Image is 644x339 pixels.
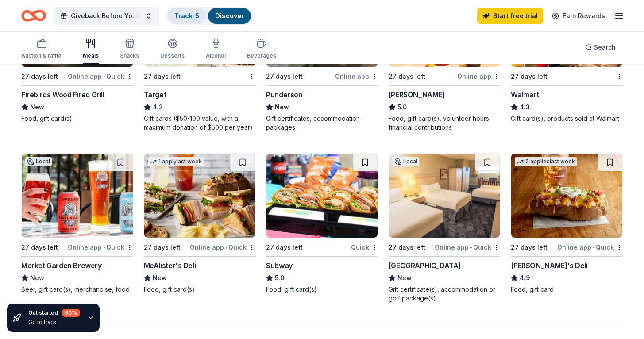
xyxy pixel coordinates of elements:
img: Image for McAlister's Deli [144,154,255,238]
div: 27 days left [266,71,303,82]
div: Local [393,157,419,166]
span: New [30,273,44,283]
div: Walmart [511,89,539,100]
a: Earn Rewards [547,8,610,24]
div: 2 applies last week [515,157,577,166]
div: 60 % [62,309,80,317]
div: Food, gift card(s) [266,285,378,294]
div: 1 apply last week [148,157,204,166]
span: New [275,102,289,112]
a: Discover [215,12,244,19]
div: Firebirds Wood Fired Grill [21,89,104,100]
div: 27 days left [389,242,425,253]
a: Start free trial [477,8,543,24]
div: Beverages [247,52,276,59]
a: Image for Subway27 days leftQuickSubway5.0Food, gift card(s) [266,153,378,294]
span: • [593,244,594,251]
span: • [225,244,227,251]
div: Online app [335,71,378,82]
div: Food, gift card(s) [21,114,133,123]
button: Auction & raffle [21,35,62,64]
div: Food, gift card [511,285,623,294]
div: Desserts [160,52,185,59]
a: Image for McAlister's Deli1 applylast week27 days leftOnline app•QuickMcAlister's DeliNewFood, gi... [144,153,256,294]
div: Punderson [266,89,302,100]
img: Image for Subway [266,154,378,238]
div: Market Garden Brewery [21,260,102,271]
span: 5.0 [397,102,407,112]
span: New [397,273,412,283]
span: New [30,102,44,112]
div: Food, gift card(s) [144,285,256,294]
a: Image for Market Garden BreweryLocal27 days leftOnline app•QuickMarket Garden BreweryNewBeer, gif... [21,153,133,294]
div: [GEOGRAPHIC_DATA] [389,260,461,271]
div: Gift certificates, accommodation packages [266,114,378,132]
span: 4.9 [520,273,530,283]
a: Image for Maumee Bay Lodge & Conference CenterLocal27 days leftOnline app•Quick[GEOGRAPHIC_DATA]N... [389,153,501,303]
div: Food, gift card(s), volunteer hours, financial contributions [389,114,501,132]
div: 27 days left [144,242,181,253]
div: Online app Quick [190,242,255,253]
div: Beer, gift card(s), merchandise, food [21,285,133,294]
span: 4.3 [520,102,530,112]
img: Image for Jason's Deli [511,154,622,238]
div: Snacks [120,52,139,59]
span: 4.2 [153,102,163,112]
div: Gift card(s), products sold at Walmart [511,114,623,123]
button: Snacks [120,35,139,64]
span: • [103,73,105,80]
button: Alcohol [206,35,226,64]
div: Local [25,157,52,166]
div: Online app [457,71,500,82]
div: 27 days left [389,71,425,82]
div: 27 days left [266,242,303,253]
a: Track· 5 [174,12,199,19]
div: Alcohol [206,52,226,59]
span: Giveback Before You Kickback [71,11,142,21]
button: Meals [83,35,99,64]
div: McAlister's Deli [144,260,196,271]
button: Giveback Before You Kickback [53,7,159,25]
span: • [470,244,472,251]
div: Online app Quick [68,71,133,82]
div: Go to track [28,319,80,326]
button: Search [578,39,623,56]
div: Online app Quick [557,242,623,253]
span: 5.0 [275,273,284,283]
img: Image for Maumee Bay Lodge & Conference Center [389,154,500,238]
img: Image for Market Garden Brewery [22,154,133,238]
div: Quick [351,242,378,253]
div: 27 days left [144,71,181,82]
button: Beverages [247,35,276,64]
div: [PERSON_NAME]'s Deli [511,260,587,271]
div: 27 days left [21,71,58,82]
div: Gift cards ($50-100 value, with a maximum donation of $500 per year) [144,114,256,132]
div: Gift certificate(s), accommodation or golf package(s) [389,285,501,303]
div: 27 days left [21,242,58,253]
span: Search [594,42,616,53]
div: Meals [83,52,99,59]
span: New [153,273,167,283]
div: Auction & raffle [21,52,62,59]
a: Home [21,5,46,26]
div: Target [144,89,166,100]
div: Online app Quick [435,242,500,253]
button: Track· 5Discover [166,7,252,25]
div: 27 days left [511,242,548,253]
div: [PERSON_NAME] [389,89,445,100]
div: 27 days left [511,71,548,82]
div: Subway [266,260,293,271]
button: Desserts [160,35,185,64]
span: • [103,244,105,251]
div: Get started [28,309,80,317]
div: Online app Quick [68,242,133,253]
a: Image for Jason's Deli2 applieslast week27 days leftOnline app•Quick[PERSON_NAME]'s Deli4.9Food, ... [511,153,623,294]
